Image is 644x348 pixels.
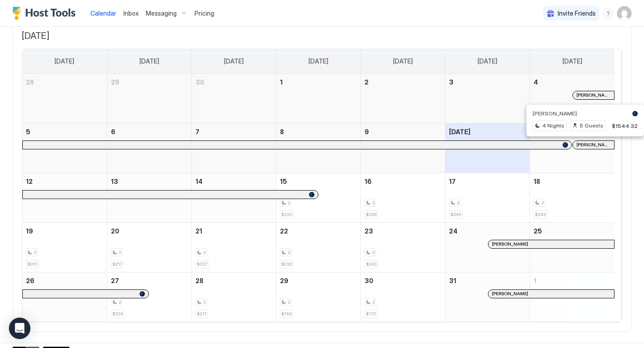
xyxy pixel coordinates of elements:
a: October 28, 2025 [192,272,276,289]
a: Wednesday [300,49,337,73]
td: October 18, 2025 [530,173,614,222]
span: $243 [366,261,377,267]
span: 29 [111,78,119,86]
span: Calendar [90,9,116,17]
div: [PERSON_NAME] [492,241,610,247]
span: $1544.32 [612,123,638,129]
span: [DATE] [393,57,413,65]
a: October 12, 2025 [22,173,107,190]
td: October 15, 2025 [276,173,360,222]
span: 14 [195,178,203,185]
span: 7 [195,128,199,136]
td: October 16, 2025 [361,173,445,222]
a: October 8, 2025 [276,123,360,140]
a: October 24, 2025 [445,223,530,239]
a: Inbox [123,8,139,18]
span: $224 [112,311,123,317]
td: October 25, 2025 [530,222,614,272]
span: 26 [26,277,34,284]
span: 20 [111,227,119,235]
span: [PERSON_NAME] [492,291,528,297]
td: October 13, 2025 [107,173,191,222]
span: $232 [281,261,292,267]
a: October 26, 2025 [22,272,107,289]
td: October 23, 2025 [361,222,445,272]
td: October 8, 2025 [276,123,360,173]
span: [PERSON_NAME] [576,142,610,148]
span: $249 [450,212,461,217]
span: $172 [366,311,376,317]
span: 2 [288,250,290,255]
span: $217 [112,261,122,267]
a: Friday [469,49,506,73]
span: 30 [195,78,204,86]
a: Calendar [90,8,116,18]
td: October 27, 2025 [107,272,191,322]
td: October 26, 2025 [22,272,107,322]
td: October 19, 2025 [22,222,107,272]
td: September 28, 2025 [22,74,107,123]
a: October 23, 2025 [361,223,445,239]
td: October 10, 2025 [445,123,530,173]
span: 4 Nights [542,122,564,130]
a: October 19, 2025 [22,223,107,239]
span: 2 [203,299,206,305]
span: 13 [111,178,118,185]
span: 21 [195,227,202,235]
span: [DATE] [478,57,497,65]
span: 2 [372,299,375,305]
a: September 30, 2025 [192,74,276,90]
td: September 30, 2025 [191,74,276,123]
span: [DATE] [224,57,244,65]
td: October 24, 2025 [445,222,530,272]
td: October 9, 2025 [361,123,445,173]
span: 16 [364,178,372,185]
span: [DATE] [449,128,470,136]
span: $163 [281,311,292,317]
span: [DATE] [563,57,582,65]
a: October 11, 2025 [530,123,614,140]
td: October 6, 2025 [107,123,191,173]
a: October 17, 2025 [445,173,530,190]
span: Invite Friends [558,9,596,17]
span: 2 [288,200,290,206]
td: October 31, 2025 [445,272,530,322]
span: 2 [203,250,206,255]
a: October 9, 2025 [361,123,445,140]
a: October 7, 2025 [192,123,276,140]
a: Saturday [554,49,591,73]
td: October 20, 2025 [107,222,191,272]
a: Thursday [384,49,422,73]
span: 28 [26,78,34,86]
div: Open Intercom Messenger [9,318,30,339]
a: October 13, 2025 [107,173,191,190]
a: Host Tools Logo [13,7,80,20]
td: October 4, 2025 [530,74,614,123]
a: November 1, 2025 [530,272,614,289]
td: November 1, 2025 [530,272,614,322]
span: Messaging [146,9,177,17]
span: 27 [111,277,119,284]
a: October 30, 2025 [361,272,445,289]
span: 6 [111,128,115,136]
a: October 1, 2025 [276,74,360,90]
td: October 28, 2025 [191,272,276,322]
span: 8 [280,128,284,136]
a: October 10, 2025 [445,123,530,140]
span: 5 [26,128,30,136]
span: $220 [281,212,292,217]
a: October 2, 2025 [361,74,445,90]
span: $227 [197,261,207,267]
span: 9 [364,128,369,136]
span: 2 [119,299,121,305]
td: September 29, 2025 [107,74,191,123]
span: 17 [449,178,456,185]
span: 18 [534,178,540,185]
a: October 20, 2025 [107,223,191,239]
a: October 16, 2025 [361,173,445,190]
a: October 15, 2025 [276,173,360,190]
span: 22 [280,227,288,235]
span: $217 [197,311,207,317]
td: October 11, 2025 [530,123,614,173]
